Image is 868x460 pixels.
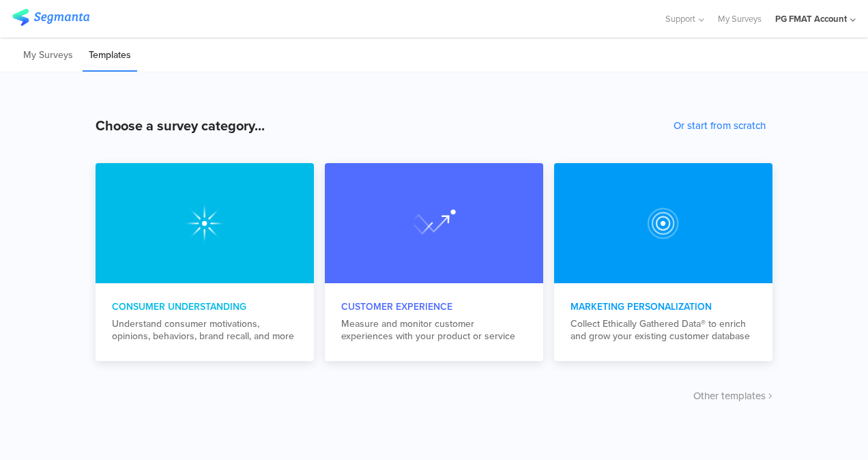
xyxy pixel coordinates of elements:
[341,318,527,343] div: Measure and monitor customer experiences with your product or service
[674,118,766,133] button: Or start from scratch
[665,12,695,25] span: Support
[83,40,137,72] li: Templates
[775,12,847,25] div: PG FMAT Account
[693,388,766,403] span: Other templates
[570,318,756,343] div: Collect Ethically Gathered Data® to enrich and grow your existing customer database
[570,300,756,314] div: Marketing Personalization
[112,318,298,343] div: Understand consumer motivations, opinions, behaviors, brand recall, and more
[693,388,772,403] button: Other templates
[641,201,685,245] img: customer_experience.svg
[341,300,527,314] div: Customer Experience
[412,201,456,245] img: marketing_personalization.svg
[96,115,265,136] div: Choose a survey category...
[183,201,227,245] img: consumer_understanding.svg
[112,300,298,314] div: Consumer Understanding
[17,40,79,72] li: My Surveys
[12,9,89,26] img: segmanta logo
